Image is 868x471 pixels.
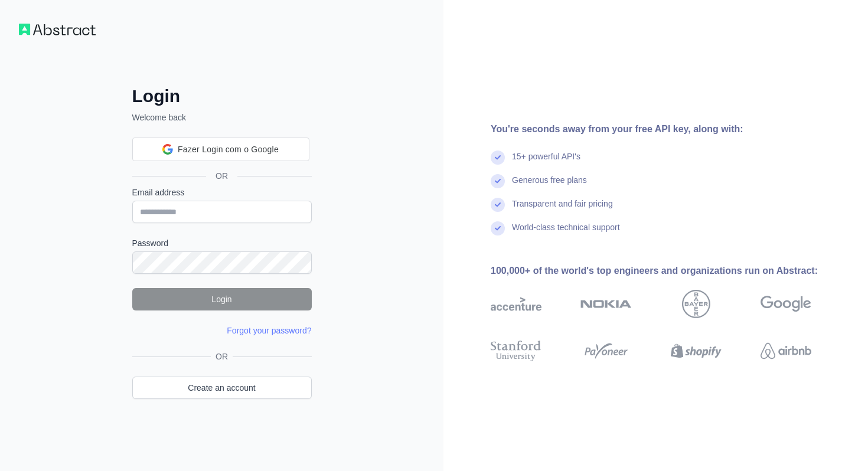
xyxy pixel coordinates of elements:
div: Transparent and fair pricing [512,198,613,221]
span: OR [206,170,237,182]
div: World-class technical support [512,221,620,245]
label: Email address [132,187,312,198]
img: check mark [491,198,505,212]
img: airbnb [761,338,811,364]
img: check mark [491,174,505,188]
div: Generous free plans [512,174,587,198]
img: bayer [682,290,710,318]
img: check mark [491,221,505,235]
button: Login [132,288,312,310]
span: OR [211,351,233,362]
div: 15+ powerful API's [512,151,580,174]
img: payoneer [580,338,631,364]
a: Forgot your password? [227,326,311,335]
img: Workflow [19,24,96,35]
div: 100,000+ of the world's top engineers and organizations run on Abstract: [491,264,849,278]
img: google [761,290,811,318]
img: nokia [580,290,631,318]
a: Create an account [132,377,312,399]
p: Welcome back [132,112,312,123]
label: Password [132,237,312,249]
img: check mark [491,151,505,165]
img: stanford university [491,338,541,364]
div: Fazer Login com o Google [132,138,309,161]
h2: Login [132,86,312,107]
img: accenture [491,290,541,318]
img: shopify [671,338,722,364]
span: Fazer Login com o Google [178,143,279,156]
div: You're seconds away from your free API key, along with: [491,122,849,136]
